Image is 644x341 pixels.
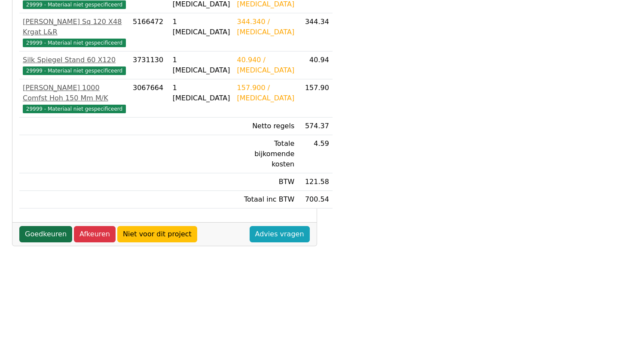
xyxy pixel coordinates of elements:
[237,55,295,75] div: 40.940 / [MEDICAL_DATA]
[117,226,197,242] a: Niet voor dit project
[23,83,126,103] div: [PERSON_NAME] 1000 Comfst Hoh 150 Mm M/K
[23,55,126,65] div: Silk Spiegel Stand 60 X120
[23,39,126,47] span: 29999 - Materiaal niet gespecificeerd
[298,135,333,173] td: 4.59
[173,17,230,37] div: 1 [MEDICAL_DATA]
[23,17,126,37] div: [PERSON_NAME] Sq 120 X48 Krgat L&R
[173,55,230,75] div: 1 [MEDICAL_DATA]
[234,118,298,135] td: Netto regels
[173,83,230,103] div: 1 [MEDICAL_DATA]
[19,226,72,242] a: Goedkeuren
[129,13,169,51] td: 5166472
[129,79,169,118] td: 3067664
[298,173,333,191] td: 121.58
[23,105,126,113] span: 29999 - Materiaal niet gespecificeerd
[74,226,116,242] a: Afkeuren
[234,173,298,191] td: BTW
[237,83,295,103] div: 157.900 / [MEDICAL_DATA]
[237,17,295,37] div: 344.340 / [MEDICAL_DATA]
[23,0,126,9] span: 29999 - Materiaal niet gespecificeerd
[250,226,310,242] a: Advies vragen
[298,118,333,135] td: 574.37
[298,191,333,208] td: 700.54
[234,191,298,208] td: Totaal inc BTW
[23,55,126,75] a: Silk Spiegel Stand 60 X12029999 - Materiaal niet gespecificeerd
[298,51,333,79] td: 40.94
[23,17,126,48] a: [PERSON_NAME] Sq 120 X48 Krgat L&R29999 - Materiaal niet gespecificeerd
[298,13,333,51] td: 344.34
[129,51,169,79] td: 3731130
[23,66,126,75] span: 29999 - Materiaal niet gespecificeerd
[234,135,298,173] td: Totale bijkomende kosten
[298,79,333,118] td: 157.90
[23,83,126,114] a: [PERSON_NAME] 1000 Comfst Hoh 150 Mm M/K29999 - Materiaal niet gespecificeerd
